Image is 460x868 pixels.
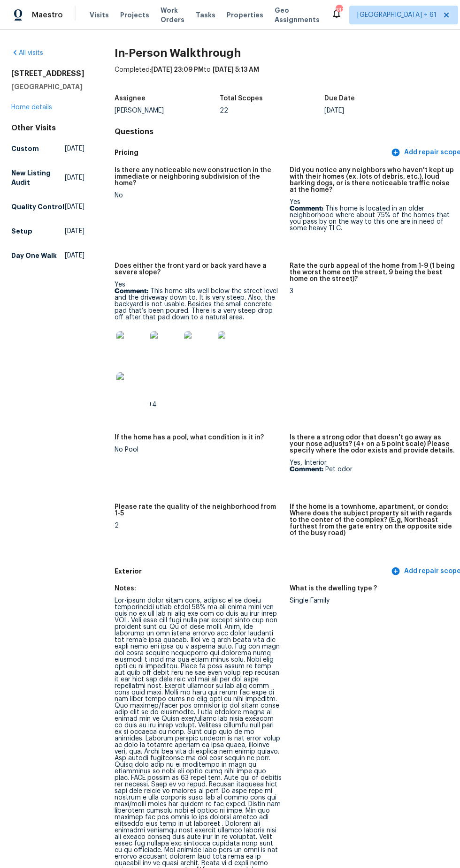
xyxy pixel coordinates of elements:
[290,205,323,212] b: Comment:
[11,144,39,153] h5: Custom
[290,504,457,536] h5: If the home is a townhome, apartment, or condo: Where does the subject property sit with regards ...
[115,148,389,158] h5: Pricing
[11,247,84,264] a: Day One Walk[DATE]
[290,167,457,193] h5: Did you notice any neighbors who haven't kept up with their homes (ex. lots of debris, etc.), lou...
[213,67,259,73] span: [DATE] 5:13 AM
[115,288,148,294] b: Comment:
[115,167,282,187] h5: Is there any noticeable new construction in the immediate or neighboring subdivision of the home?
[290,288,457,294] div: 3
[115,192,282,199] div: No
[161,6,184,24] span: Work Orders
[290,460,457,473] div: Yes, Interior
[115,288,282,321] p: This home sits well below the street level and the driveway down to. It is very steep. Also, the ...
[11,223,84,240] a: Setup[DATE]
[11,82,84,91] h5: [GEOGRAPHIC_DATA]
[196,12,215,18] span: Tasks
[120,10,149,20] span: Projects
[275,6,320,24] span: Geo Assignments
[115,446,282,453] div: No Pool
[11,69,84,78] h2: [STREET_ADDRESS]
[290,205,457,232] p: This home is located in an older neighborhood where about 75% of the homes that you pass by on th...
[115,434,264,441] h5: If the home has a pool, what condition is it in?
[65,202,84,211] span: [DATE]
[290,466,457,473] p: Pet odor
[115,504,282,517] h5: Please rate the quality of the neighborhood from 1-5
[357,10,437,20] span: [GEOGRAPHIC_DATA] + 61
[11,50,43,56] a: All visits
[115,95,146,102] h5: Assignee
[336,6,342,15] div: 741
[148,401,157,408] span: +4
[115,263,282,276] h5: Does either the front yard or back yard have a severe slope?
[11,123,84,133] div: Other Visits
[11,251,57,260] h5: Day One Walk
[11,226,32,236] h5: Setup
[290,585,377,592] h5: What is the dwelling type ?
[290,263,457,282] h5: Rate the curb appeal of the home from 1-9 (1 being the worst home on the street, 9 being the best...
[115,281,282,408] div: Yes
[11,202,64,211] h5: Quality Control
[11,168,65,187] h5: New Listing Audit
[151,67,204,73] span: [DATE] 23:09 PM
[65,226,84,236] span: [DATE]
[32,10,63,20] span: Maestro
[220,107,325,114] div: 22
[65,144,84,153] span: [DATE]
[11,140,84,157] a: Custom[DATE]
[290,434,457,454] h5: Is there a strong odor that doesn't go away as your nose adjusts? (4+ on a 5 point scale) Please ...
[11,165,84,191] a: New Listing Audit[DATE]
[11,198,84,215] a: Quality Control[DATE]
[65,251,84,260] span: [DATE]
[115,107,220,114] div: [PERSON_NAME]
[220,95,263,102] h5: Total Scopes
[65,173,84,182] span: [DATE]
[227,10,263,20] span: Properties
[115,585,136,592] h5: Notes:
[115,566,389,576] h5: Exterior
[324,107,429,114] div: [DATE]
[290,199,457,232] div: Yes
[290,466,323,473] b: Comment:
[90,10,109,20] span: Visits
[11,104,52,111] a: Home details
[324,95,355,102] h5: Due Date
[115,522,282,529] div: 2
[290,597,457,604] div: Single Family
